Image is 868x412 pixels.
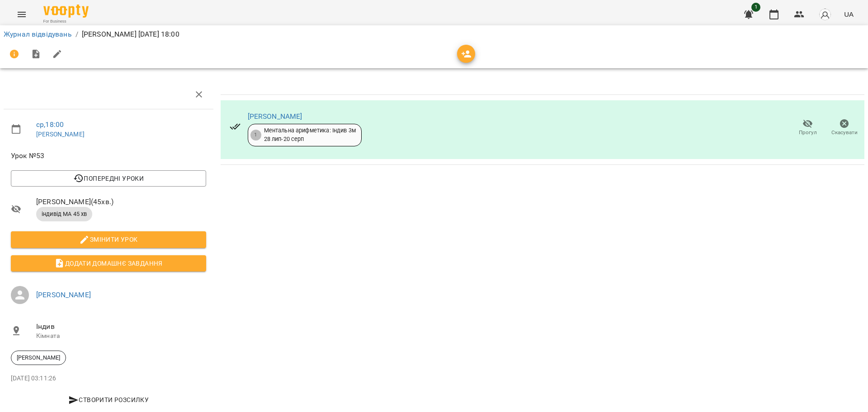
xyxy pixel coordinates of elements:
[819,8,831,21] img: avatar_s.png
[11,374,206,383] p: [DATE] 03:11:26
[751,3,760,12] span: 1
[18,258,199,269] span: Додати домашнє завдання
[36,321,206,332] span: Індив
[11,170,206,187] button: Попередні уроки
[43,19,89,24] span: For Business
[250,130,261,140] div: 1
[248,112,302,121] a: [PERSON_NAME]
[18,234,199,245] span: Змінити урок
[43,5,89,18] img: Voopty Logo
[36,332,206,341] p: Кімната
[840,6,857,23] button: UA
[11,255,206,272] button: Додати домашнє завдання
[75,29,78,40] li: /
[11,351,66,365] div: [PERSON_NAME]
[36,290,91,299] a: [PERSON_NAME]
[4,30,72,38] a: Журнал відвідувань
[18,173,199,184] span: Попередні уроки
[264,126,356,143] div: Ментальна арифметика: Індив 3м 28 лип - 20 серп
[844,9,854,19] span: UA
[36,131,85,138] a: [PERSON_NAME]
[11,354,66,362] span: [PERSON_NAME]
[11,4,33,25] button: Menu
[11,150,206,161] span: Урок №53
[831,129,858,136] span: Скасувати
[36,210,92,218] span: індивід МА 45 хв
[36,197,206,207] span: [PERSON_NAME] ( 45 хв. )
[789,115,826,140] button: Прогул
[826,115,863,140] button: Скасувати
[799,129,817,136] span: Прогул
[36,120,64,129] a: ср , 18:00
[4,29,864,40] nav: breadcrumb
[11,231,206,248] button: Змінити урок
[11,392,206,408] button: Створити розсилку
[82,29,179,40] p: [PERSON_NAME] [DATE] 18:00
[14,394,203,405] span: Створити розсилку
